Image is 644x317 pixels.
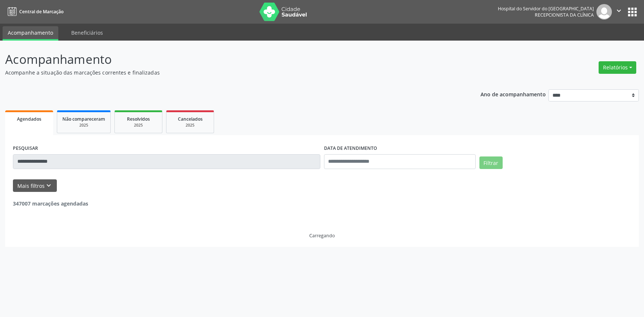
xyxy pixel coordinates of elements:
[535,12,594,18] span: Recepcionista da clínica
[5,50,449,69] p: Acompanhamento
[45,182,53,190] i: keyboard_arrow_down
[3,26,58,41] a: Acompanhamento
[66,26,108,39] a: Beneficiários
[17,116,41,122] span: Agendados
[324,143,377,154] label: DATA DE ATENDIMENTO
[13,143,38,154] label: PESQUISAR
[120,123,157,128] div: 2025
[498,6,594,12] div: Hospital do Servidor do [GEOGRAPHIC_DATA]
[127,116,150,122] span: Resolvidos
[13,179,57,192] button: Mais filtroskeyboard_arrow_down
[481,89,546,99] p: Ano de acompanhamento
[612,4,626,20] button: 
[309,232,335,239] div: Carregando
[19,8,63,15] span: Central de Marcação
[596,4,612,20] img: img
[5,69,449,76] p: Acompanhe a situação das marcações correntes e finalizadas
[62,116,105,122] span: Não compareceram
[178,116,203,122] span: Cancelados
[599,61,636,74] button: Relatórios
[479,156,503,169] button: Filtrar
[615,7,623,15] i: 
[62,123,105,128] div: 2025
[13,200,88,207] strong: 347007 marcações agendadas
[5,6,63,18] a: Central de Marcação
[172,123,209,128] div: 2025
[626,6,639,18] button: apps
